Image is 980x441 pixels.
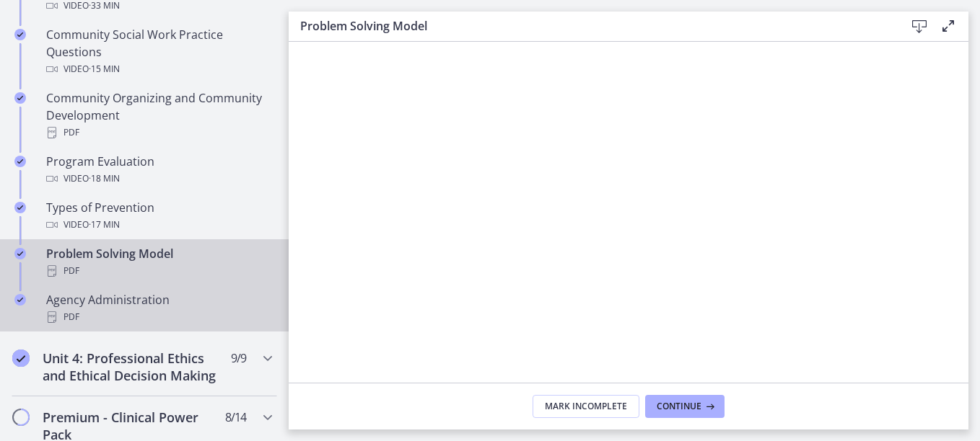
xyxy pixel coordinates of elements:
[89,216,120,233] span: · 17 min
[46,170,271,187] div: Video
[46,153,271,187] div: Program Evaluation
[89,170,120,187] span: · 18 min
[14,92,26,104] i: Completed
[300,17,882,35] h3: Problem Solving Model
[14,156,26,167] i: Completed
[46,89,271,141] div: Community Organizing and Community Development
[645,395,725,418] button: Continue
[14,202,26,213] i: Completed
[46,245,271,280] div: Problem Solving Model
[46,262,271,280] div: PDF
[657,401,701,412] span: Continue
[14,248,26,259] i: Completed
[46,216,271,233] div: Video
[545,401,627,412] span: Mark Incomplete
[43,349,219,384] h2: Unit 4: Professional Ethics and Ethical Decision Making
[46,124,271,141] div: PDF
[225,409,246,426] span: 8 / 14
[231,349,246,367] span: 9 / 9
[46,199,271,233] div: Types of Prevention
[46,291,271,326] div: Agency Administration
[12,349,30,367] i: Completed
[14,29,26,40] i: Completed
[46,61,271,78] div: Video
[14,294,26,306] i: Completed
[89,61,120,78] span: · 15 min
[46,26,271,78] div: Community Social Work Practice Questions
[46,308,271,326] div: PDF
[533,395,639,418] button: Mark Incomplete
